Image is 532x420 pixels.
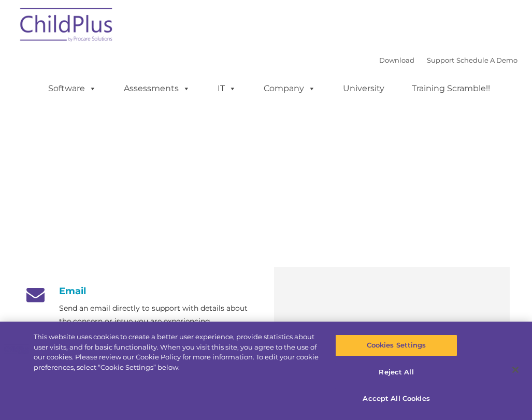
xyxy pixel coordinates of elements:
[335,388,457,410] button: Accept All Cookies
[427,56,454,64] a: Support
[34,332,319,372] div: This website uses cookies to create a better user experience, provide statistics about user visit...
[23,285,258,297] h4: Email
[207,78,247,99] a: IT
[379,56,517,64] font: |
[253,78,326,99] a: Company
[335,361,457,383] button: Reject All
[15,1,119,52] img: ChildPlus by Procare Solutions
[113,78,200,99] a: Assessments
[456,56,517,64] a: Schedule A Demo
[38,78,107,99] a: Software
[401,78,500,99] a: Training Scramble!!
[504,358,527,381] button: Close
[59,302,258,328] p: Send an email directly to support with details about the concern or issue you are experiencing.
[379,56,414,64] a: Download
[333,78,395,99] a: University
[335,335,457,356] button: Cookies Settings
